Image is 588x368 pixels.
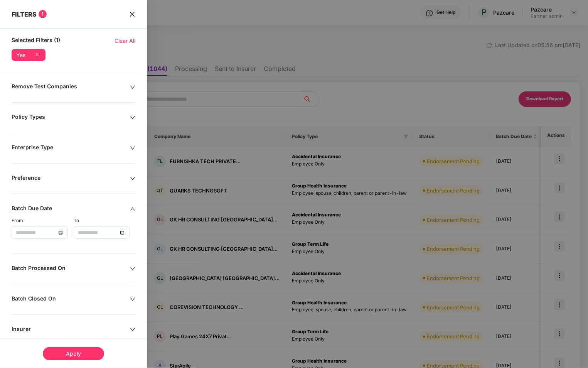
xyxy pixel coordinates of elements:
[12,144,130,152] div: Enterprise Type
[12,174,130,183] div: Preference
[12,83,130,91] div: Remove Test Companies
[12,113,130,122] div: Policy Types
[12,265,130,273] div: Batch Processed On
[130,115,135,120] span: down
[43,347,104,360] div: Apply
[130,327,135,333] span: down
[130,266,135,272] span: down
[130,176,135,181] span: down
[115,37,135,45] span: Clear All
[130,206,135,212] span: up
[12,326,130,334] div: Insurer
[12,295,130,304] div: Batch Closed On
[74,217,136,225] div: To
[39,10,47,18] span: 1
[12,217,74,225] div: From
[16,52,25,58] div: Yes
[130,297,135,302] span: down
[130,145,135,151] span: down
[12,10,37,18] span: FILTERS
[12,37,60,45] span: Selected Filters (1)
[12,205,130,213] div: Batch Due Date
[129,10,135,18] span: close
[130,84,135,90] span: down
